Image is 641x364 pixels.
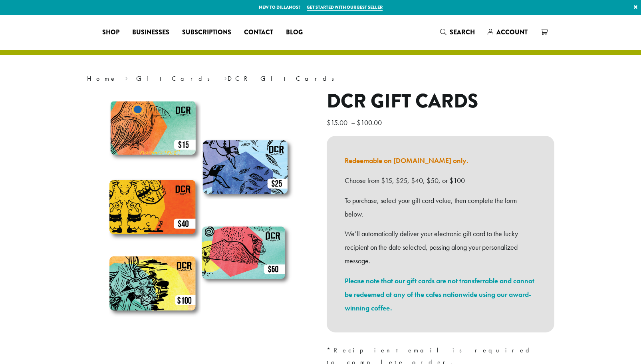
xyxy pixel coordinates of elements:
[87,74,117,83] a: Home
[351,118,355,127] span: –
[327,118,331,127] span: $
[345,174,536,187] p: Choose from $15, $25, $40, $50, or $100
[345,194,536,221] p: To purchase, select your gift card value, then complete the form below.
[182,28,231,38] span: Subscriptions
[87,74,554,84] nav: Breadcrumb
[132,28,169,38] span: Businesses
[125,71,128,84] span: ›
[307,4,383,11] a: Get started with our best seller
[96,26,126,39] a: Shop
[327,90,554,113] h1: DCR Gift Cards
[327,118,349,127] bdi: 15.00
[224,71,227,84] span: ›
[345,156,468,165] a: Redeemable on [DOMAIN_NAME] only.
[107,90,295,330] img: DCR Gift Cards
[434,26,481,39] a: Search
[450,28,475,37] span: Search
[286,28,303,38] span: Blog
[102,28,119,38] span: Shop
[345,227,536,267] p: We’ll automatically deliver your electronic gift card to the lucky recipient on the date selected...
[357,118,361,127] span: $
[345,276,534,312] a: Please note that our gift cards are not transferrable and cannot be redeemed at any of the cafes ...
[136,74,215,83] a: Gift Cards
[496,28,528,37] span: Account
[357,118,384,127] bdi: 100.00
[244,28,273,38] span: Contact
